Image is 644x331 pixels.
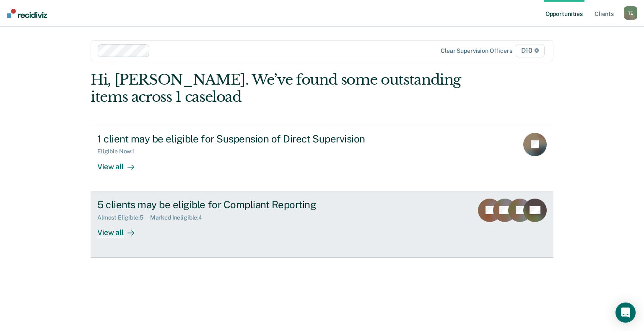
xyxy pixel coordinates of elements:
[97,214,150,221] div: Almost Eligible : 5
[7,9,47,18] img: Recidiviz
[97,148,142,155] div: Eligible Now : 1
[516,44,545,57] span: D10
[97,155,144,171] div: View all
[624,6,637,20] button: TE
[97,221,144,237] div: View all
[91,71,461,106] div: Hi, [PERSON_NAME]. We’ve found some outstanding items across 1 caseload
[615,303,636,323] div: Open Intercom Messenger
[624,6,637,20] div: T E
[150,214,209,221] div: Marked Ineligible : 4
[97,199,392,211] div: 5 clients may be eligible for Compliant Reporting
[91,192,553,258] a: 5 clients may be eligible for Compliant ReportingAlmost Eligible:5Marked Ineligible:4View all
[97,133,392,145] div: 1 client may be eligible for Suspension of Direct Supervision
[91,126,553,192] a: 1 client may be eligible for Suspension of Direct SupervisionEligible Now:1View all
[441,47,512,54] div: Clear supervision officers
